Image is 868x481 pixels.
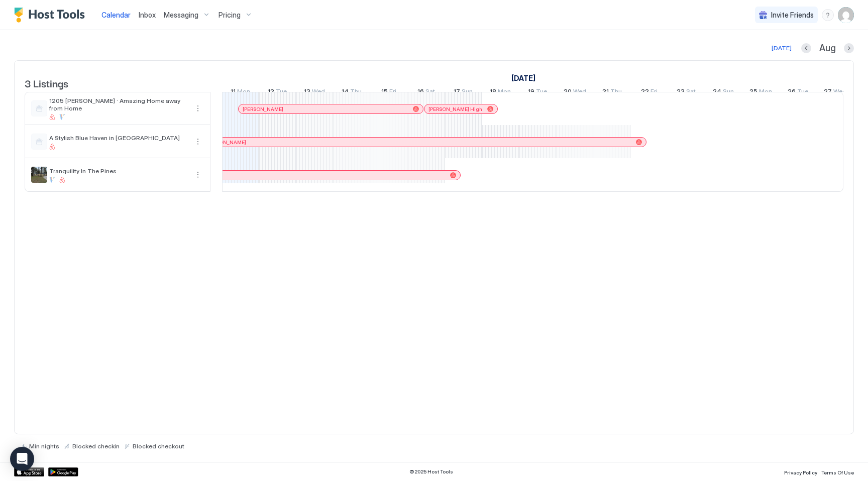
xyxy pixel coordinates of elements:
[133,442,184,450] span: Blocked checkout
[749,87,757,98] span: 25
[772,44,792,53] div: [DATE]
[49,97,188,112] span: 1205 [PERSON_NAME] · Amazing Home away from Home
[784,466,817,477] a: Privacy Policy
[415,85,438,100] a: August 16, 2025
[536,87,547,98] span: Tue
[838,7,854,23] div: User profile
[139,10,156,20] a: Inbox
[801,43,811,53] button: Previous month
[29,442,59,450] span: Min nights
[192,136,204,148] div: menu
[833,87,846,98] span: Wed
[139,11,156,19] span: Inbox
[602,87,609,98] span: 21
[747,85,775,100] a: August 25, 2025
[723,87,734,98] span: Sun
[389,87,396,98] span: Fri
[821,469,854,475] span: Terms Of Use
[31,167,47,183] div: listing image
[573,87,586,98] span: Wed
[192,169,204,181] button: More options
[243,106,283,112] span: [PERSON_NAME]
[487,85,513,100] a: August 18, 2025
[641,87,649,98] span: 22
[228,85,253,100] a: August 11, 2025
[686,87,696,98] span: Sat
[14,467,44,476] a: App Store
[237,87,250,98] span: Mon
[710,85,736,100] a: August 24, 2025
[788,87,796,98] span: 26
[784,469,817,475] span: Privacy Policy
[342,87,349,98] span: 14
[339,85,364,100] a: August 14, 2025
[824,87,832,98] span: 27
[428,106,482,112] span: [PERSON_NAME] High
[677,87,685,98] span: 23
[25,75,68,90] span: 3 Listings
[462,87,473,98] span: Sun
[72,442,120,450] span: Blocked checkin
[528,87,534,98] span: 19
[525,85,550,100] a: August 19, 2025
[49,134,188,142] span: A Stylish Blue Haven in [GEOGRAPHIC_DATA]
[610,87,622,98] span: Thu
[192,102,204,114] button: More options
[268,87,274,98] span: 12
[219,11,241,20] span: Pricing
[231,87,236,98] span: 11
[821,466,854,477] a: Terms Of Use
[14,8,89,23] a: Host Tools Logo
[205,139,246,146] span: [PERSON_NAME]
[409,468,453,475] span: © 2025 Host Tools
[10,447,34,471] div: Open Intercom Messenger
[101,11,131,19] span: Calendar
[490,87,496,98] span: 18
[379,85,399,100] a: August 15, 2025
[192,102,204,114] div: menu
[498,87,511,98] span: Mon
[301,85,328,100] a: August 13, 2025
[844,43,854,53] button: Next month
[454,87,460,98] span: 17
[770,42,793,54] button: [DATE]
[304,87,310,98] span: 13
[164,11,198,20] span: Messaging
[819,43,836,54] span: Aug
[600,85,624,100] a: August 21, 2025
[192,136,204,148] button: More options
[638,85,660,100] a: August 22, 2025
[785,85,811,100] a: August 26, 2025
[797,87,808,98] span: Tue
[561,85,589,100] a: August 20, 2025
[312,87,325,98] span: Wed
[417,87,424,98] span: 16
[650,87,658,98] span: Fri
[49,167,188,175] span: Tranquility In The Pines
[821,85,849,100] a: August 27, 2025
[451,85,475,100] a: August 17, 2025
[276,87,287,98] span: Tue
[101,10,131,20] a: Calendar
[509,71,538,85] a: August 1, 2025
[48,467,78,476] a: Google Play Store
[381,87,388,98] span: 15
[192,169,204,181] div: menu
[425,87,435,98] span: Sat
[564,87,572,98] span: 20
[713,87,721,98] span: 24
[822,9,834,21] div: menu
[759,87,772,98] span: Mon
[674,85,698,100] a: August 23, 2025
[350,87,362,98] span: Thu
[265,85,289,100] a: August 12, 2025
[771,11,814,20] span: Invite Friends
